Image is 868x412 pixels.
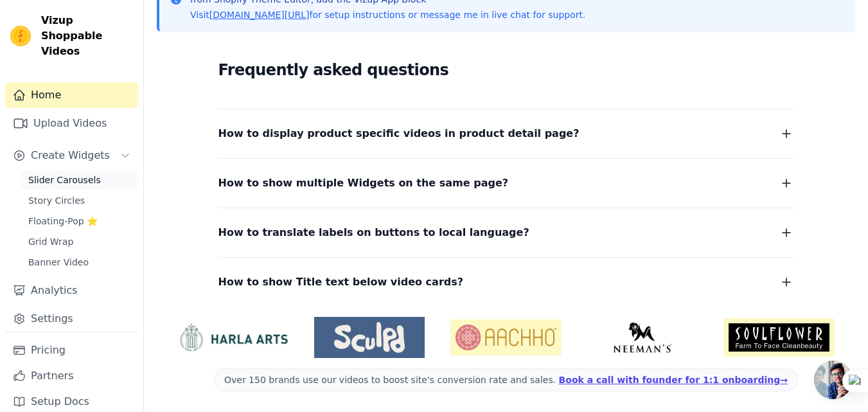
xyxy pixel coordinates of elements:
[587,322,698,353] img: Neeman's
[31,148,110,163] span: Create Widgets
[218,125,580,143] span: How to display product specific videos in product detail page?
[5,111,138,136] a: Upload Videos
[28,194,85,207] span: Story Circles
[5,143,138,168] button: Create Widgets
[209,10,310,20] a: [DOMAIN_NAME][URL]
[814,361,853,399] a: Open chat
[5,278,138,303] a: Analytics
[21,171,138,189] a: Slider Carousels
[314,322,425,353] img: Sculpd US
[5,337,138,363] a: Pricing
[177,323,288,352] img: HarlaArts
[218,57,794,83] h2: Frequently asked questions
[28,235,73,248] span: Grid Wrap
[5,363,138,389] a: Partners
[28,256,89,269] span: Banner Video
[218,174,794,192] button: How to show multiple Widgets on the same page?
[218,224,794,242] button: How to translate labels on buttons to local language?
[218,174,509,192] span: How to show multiple Widgets on the same page?
[10,26,31,46] img: Vizup
[559,375,788,385] a: Book a call with founder for 1:1 onboarding
[21,233,138,251] a: Grid Wrap
[21,192,138,210] a: Story Circles
[41,13,133,59] span: Vizup Shoppable Videos
[28,174,101,186] span: Slider Carousels
[28,215,98,228] span: Floating-Pop ⭐
[5,82,138,108] a: Home
[218,273,794,291] button: How to show Title text below video cards?
[218,224,529,242] span: How to translate labels on buttons to local language?
[218,273,464,291] span: How to show Title text below video cards?
[21,253,138,271] a: Banner Video
[190,8,585,21] p: Visit for setup instructions or message me in live chat for support.
[5,306,138,332] a: Settings
[21,212,138,230] a: Floating-Pop ⭐
[218,125,794,143] button: How to display product specific videos in product detail page?
[450,319,562,355] img: Aachho
[723,318,835,356] img: Soulflower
